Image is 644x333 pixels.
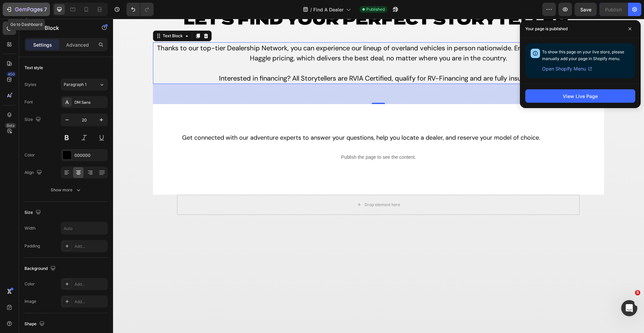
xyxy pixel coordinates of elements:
span: Find A Dealer [313,6,343,13]
div: Size [24,115,42,124]
div: Font [24,99,33,105]
div: Add... [74,243,106,249]
div: Add... [74,281,106,287]
p: Text Block [33,24,90,32]
div: Rich Text Editor. Editing area: main [40,23,491,65]
div: Text Block [48,14,71,20]
div: Background [24,264,57,273]
div: Color [24,152,35,158]
iframe: Intercom live chat [621,300,637,316]
button: View Live Page [525,89,635,103]
button: Publish [599,3,628,16]
span: Paragraph 1 [64,82,87,88]
div: Styles [24,82,36,88]
div: Align [24,168,43,177]
div: Show more [51,187,82,193]
span: Open Shopify Menu [542,65,586,73]
div: Shape [24,320,46,329]
p: Thanks to our top-tier Dealership Network, you can experience our lineup of overland vehicles in ... [41,24,491,64]
span: 5 [635,290,640,295]
span: Save [580,7,591,12]
span: Published [366,6,385,12]
div: Drop element here [252,183,287,189]
div: Beta [5,123,16,128]
div: Publish [605,6,622,13]
div: Color [24,281,35,287]
p: Your page is published [525,26,568,32]
span: / [310,6,312,13]
p: Advanced [66,41,89,48]
button: Paragraph 1 [61,79,108,91]
button: Save [575,3,597,16]
p: 7 [44,5,47,13]
div: Add... [74,299,106,305]
div: 450 [6,72,16,77]
div: Image [24,298,36,304]
div: Width [24,225,36,231]
div: Padding [24,243,40,249]
p: Publish the page to see the content. [55,135,476,142]
input: Auto [61,222,107,234]
button: 7 [3,3,50,16]
div: DM Sans [74,99,106,105]
div: Undo/Redo [126,3,154,16]
div: 000000 [74,152,106,158]
button: Show more [24,184,108,196]
p: Settings [33,41,52,48]
div: Text style [24,65,43,71]
div: Size [24,208,42,217]
span: To show this page on your live store, please manually add your page in Shopify menu. [542,49,624,61]
p: Get connected with our adventure experts to answer your questions, help you locate a dealer, and ... [69,114,462,124]
div: View Live Page [563,93,598,100]
iframe: Design area [113,19,644,333]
